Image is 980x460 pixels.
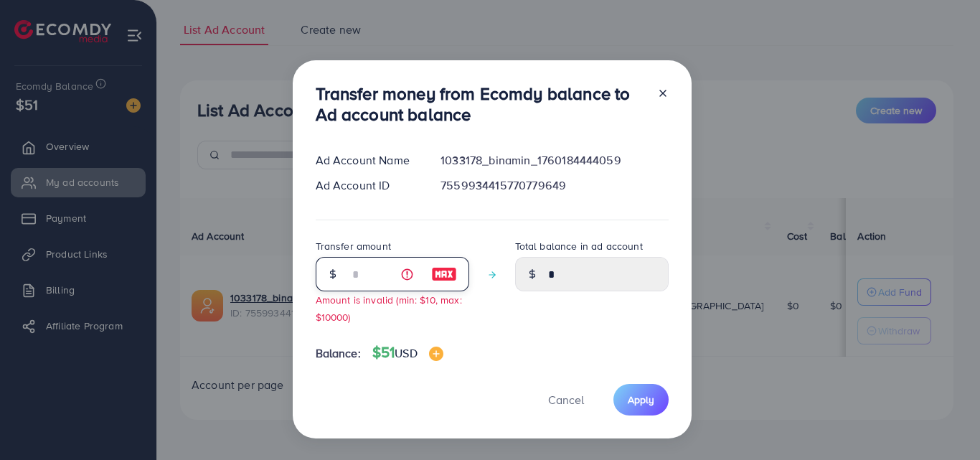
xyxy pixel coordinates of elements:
[530,384,602,415] button: Cancel
[429,347,443,361] img: image
[431,266,457,283] img: image
[613,384,669,415] button: Apply
[316,239,391,253] label: Transfer amount
[372,344,443,362] h4: $51
[316,293,462,323] small: Amount is invalid (min: $10, max: $10000)
[316,83,646,125] h3: Transfer money from Ecomdy balance to Ad account balance
[628,393,654,407] span: Apply
[304,152,430,169] div: Ad Account Name
[548,392,584,408] span: Cancel
[429,177,679,194] div: 7559934415770779649
[429,152,679,169] div: 1033178_binamin_1760184444059
[316,345,361,362] span: Balance:
[395,345,417,361] span: USD
[515,239,643,253] label: Total balance in ad account
[919,395,969,449] iframe: Chat
[304,177,430,194] div: Ad Account ID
